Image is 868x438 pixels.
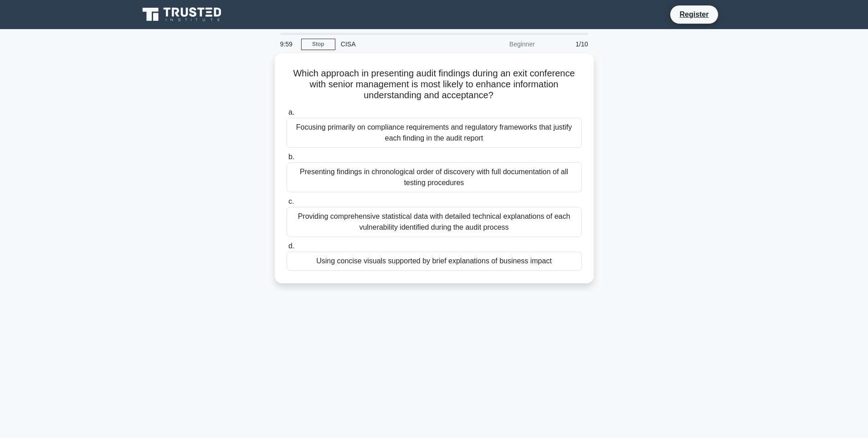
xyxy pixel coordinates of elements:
[287,207,582,237] div: Providing comprehensive statistical data with detailed technical explanations of each vulnerabili...
[275,35,301,53] div: 9:59
[301,39,335,50] a: Stop
[540,35,594,53] div: 1/10
[287,118,582,148] div: Focusing primarily on compliance requirements and regulatory frameworks that justify each finding...
[288,153,294,161] span: b.
[674,9,714,20] a: Register
[288,197,294,205] span: c.
[287,162,582,192] div: Presenting findings in chronological order of discovery with full documentation of all testing pr...
[286,68,583,101] h5: Which approach in presenting audit findings during an exit conference with senior management is m...
[287,252,582,271] div: Using concise visuals supported by brief explanations of business impact
[288,242,294,250] span: d.
[461,35,540,53] div: Beginner
[288,108,294,116] span: a.
[335,35,461,53] div: CISA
